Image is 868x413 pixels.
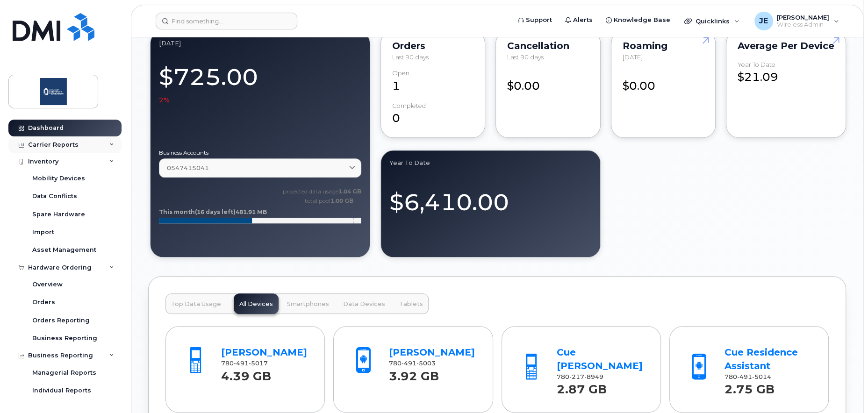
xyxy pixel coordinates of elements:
div: completed [392,102,426,109]
button: Tablets [394,293,429,314]
div: Year to Date [738,61,775,68]
a: Alerts [559,11,599,29]
span: Wireless Admin [777,21,829,28]
span: 2% [159,95,170,105]
span: 5017 [249,360,268,367]
span: Data Devices [343,300,385,308]
span: Tablets [399,300,423,308]
button: Smartphones [281,293,335,314]
span: 5003 [416,360,436,367]
div: Open [392,70,409,77]
div: Average per Device [738,42,834,50]
strong: 2.75 GB [725,377,775,396]
span: 0547415041 [167,164,209,172]
strong: 2.87 GB [557,377,607,396]
a: Support [511,11,559,29]
strong: 4.39 GB [221,364,271,383]
span: 780 [389,360,436,367]
label: Business Accounts [159,150,361,156]
tspan: This month [159,208,195,215]
a: Cue Residence Assistant [725,347,798,371]
span: Support [526,15,552,25]
span: 5014 [752,373,771,380]
span: 780 [725,373,771,380]
div: Cancellation [507,42,588,50]
a: [PERSON_NAME] [221,347,307,358]
span: Last 90 days [392,53,429,61]
div: $725.00 [159,58,361,105]
span: 491 [234,360,249,367]
text: projected data usage [283,188,361,195]
div: $0.00 [623,70,704,94]
tspan: 1.04 GB [338,188,361,195]
span: [PERSON_NAME] [777,14,829,21]
span: 491 [737,373,752,380]
div: Year to Date [389,159,592,166]
div: August 2025 [159,39,361,47]
a: Cue [PERSON_NAME] [557,347,643,371]
strong: 3.92 GB [389,364,439,383]
span: 8949 [584,373,603,380]
span: 217 [569,373,584,380]
span: [DATE] [623,53,643,61]
span: Knowledge Base [614,15,670,25]
span: Quicklinks [696,17,730,25]
tspan: 481.91 MB [236,208,267,215]
tspan: 1.00 GB [330,197,353,204]
button: Top Data Usage [165,293,227,314]
div: Justin Eifert [748,12,846,30]
div: Orders [392,42,473,50]
div: 0 [392,102,473,127]
span: JE [759,15,768,27]
span: Smartphones [287,300,329,308]
a: [PERSON_NAME] [389,347,475,358]
span: Top Data Usage [171,300,221,308]
input: Find something... [156,13,297,29]
span: 491 [402,360,416,367]
div: $6,410.00 [389,178,592,219]
div: Roaming [623,42,704,50]
div: $0.00 [507,70,588,94]
span: 780 [221,360,268,367]
a: 0547415041 [159,158,361,178]
tspan: (16 days left) [195,208,236,215]
span: Last 90 days [507,53,544,61]
div: $21.09 [738,61,834,85]
a: Knowledge Base [599,11,677,29]
button: Data Devices [337,293,391,314]
span: 780 [557,373,603,380]
div: Quicklinks [678,12,746,30]
span: Alerts [573,15,593,25]
div: 1 [392,70,473,94]
text: total pool [304,197,353,204]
